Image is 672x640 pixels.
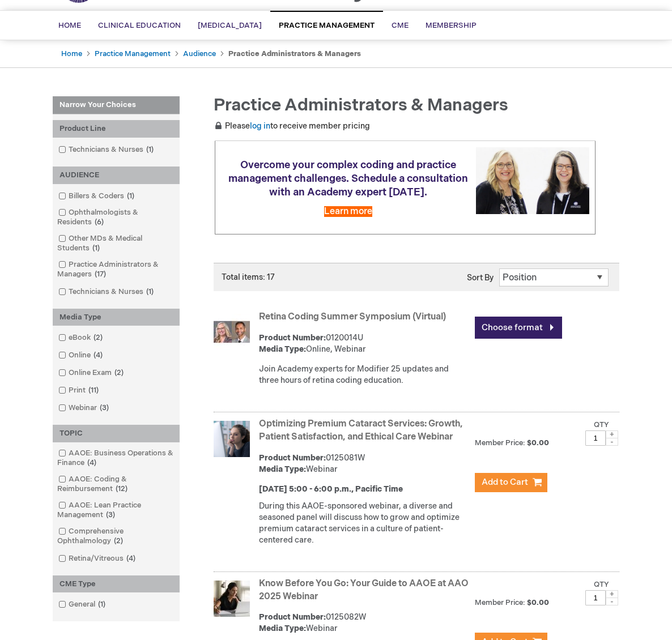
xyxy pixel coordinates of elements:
strong: Member Price: [475,438,525,447]
span: 2 [91,333,105,342]
strong: Media Type: [259,624,306,633]
strong: Media Type: [259,464,306,474]
span: 4 [124,554,138,563]
a: AAOE: Business Operations & Finance4 [56,448,177,468]
a: Technicians & Nurses1 [56,144,158,155]
strong: [DATE] 5:00 - 6:00 p.m., Pacific Time [259,484,403,494]
a: Audience [183,49,216,58]
span: [MEDICAL_DATA] [198,21,262,30]
img: Optimizing Premium Cataract Services: Growth, Patient Satisfaction, and Ethical Care Webinar [214,421,250,457]
a: Home [61,49,82,58]
a: log in [250,121,270,131]
img: Retina Coding Summer Symposium (Virtual) [214,314,250,350]
span: 12 [113,484,130,493]
img: Schedule a consultation with an Academy expert today [476,147,589,214]
a: Optimizing Premium Cataract Services: Growth, Patient Satisfaction, and Ethical Care Webinar [259,419,463,442]
span: 3 [103,510,118,519]
span: Clinical Education [98,21,181,30]
span: Overcome your complex coding and practice management challenges. Schedule a consultation with an ... [228,159,468,198]
strong: Product Number: [259,453,326,463]
span: 17 [92,270,109,279]
a: Technicians & Nurses1 [56,287,158,297]
a: AAOE: Lean Practice Management3 [56,500,177,520]
label: Sort By [467,273,494,283]
strong: Narrow Your Choices [53,96,180,114]
div: 0125082W Webinar [259,612,469,634]
span: 1 [143,287,156,296]
div: Join Academy experts for Modifier 25 updates and three hours of retina coding education. [259,364,469,386]
span: 1 [124,191,137,200]
strong: Product Number: [259,333,326,343]
span: 3 [97,403,112,412]
input: Qty [585,430,606,446]
a: Learn more [324,206,372,217]
span: CME [392,21,409,30]
a: Print11 [56,385,103,396]
span: 4 [91,351,105,360]
label: Qty [594,580,609,589]
img: Know Before You Go: Your Guide to AAOE at AAO 2025 Webinar [214,581,250,617]
div: TOPIC [53,425,180,442]
div: AUDIENCE [53,167,180,184]
span: Membership [426,21,477,30]
a: Ophthalmologists & Residents6 [56,207,177,228]
a: General1 [56,599,110,610]
div: 0120014U Online, Webinar [259,332,469,355]
span: Total items: 17 [222,272,275,282]
label: Qty [594,420,609,429]
span: Home [58,21,81,30]
div: CME Type [53,575,180,593]
span: Add to Cart [482,477,528,488]
a: Other MDs & Medical Students1 [56,233,177,254]
a: AAOE: Coding & Reimbursement12 [56,474,177,494]
span: Practice Administrators & Managers [214,95,508,116]
a: Choose format [475,317,562,339]
span: 6 [92,217,107,227]
span: Please to receive member pricing [214,121,370,131]
button: Add to Cart [475,473,547,492]
span: 1 [90,244,103,253]
a: Comprehensive Ophthalmology2 [56,526,177,547]
span: 11 [86,386,101,395]
a: Know Before You Go: Your Guide to AAOE at AAO 2025 Webinar [259,578,469,602]
div: Media Type [53,309,180,326]
span: 4 [84,458,99,467]
a: Online4 [56,350,107,361]
a: Billers & Coders1 [56,191,139,202]
a: Retina Coding Summer Symposium (Virtual) [259,312,446,322]
strong: Media Type: [259,344,306,354]
a: Practice Administrators & Managers17 [56,259,177,280]
span: 1 [95,600,108,609]
a: eBook2 [56,332,107,343]
input: Qty [585,590,606,605]
p: During this AAOE-sponsored webinar, a diverse and seasoned panel will discuss how to grow and opt... [259,501,469,546]
a: Webinar3 [56,403,113,413]
div: 0125081W Webinar [259,453,469,475]
a: Practice Management [95,49,171,58]
span: Practice Management [279,21,375,30]
span: 2 [111,536,126,545]
a: Online Exam2 [56,368,128,378]
strong: Product Number: [259,612,326,622]
span: 1 [143,145,156,154]
strong: Member Price: [475,598,525,607]
span: $0.00 [527,438,551,447]
span: 2 [112,368,126,377]
span: $0.00 [527,598,551,607]
div: Product Line [53,120,180,138]
strong: Practice Administrators & Managers [228,49,361,58]
a: Retina/Vitreous4 [56,553,140,564]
